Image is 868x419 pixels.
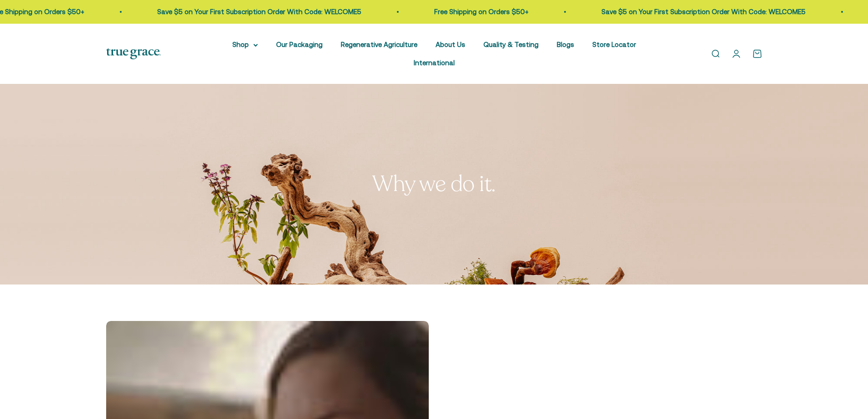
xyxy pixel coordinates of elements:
[601,6,806,17] p: Save $5 on Your First Subscription Order With Code: WELCOME5
[232,39,258,50] summary: Shop
[557,41,574,48] a: Blogs
[436,41,465,48] a: About Us
[483,41,539,48] a: Quality & Testing
[414,59,455,67] a: International
[372,169,496,199] split-lines: Why we do it.
[434,8,529,16] a: Free Shipping on Orders $50+
[592,41,636,48] a: Store Locator
[157,6,361,17] p: Save $5 on Your First Subscription Order With Code: WELCOME5
[341,41,417,48] a: Regenerative Agriculture
[276,41,323,48] a: Our Packaging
